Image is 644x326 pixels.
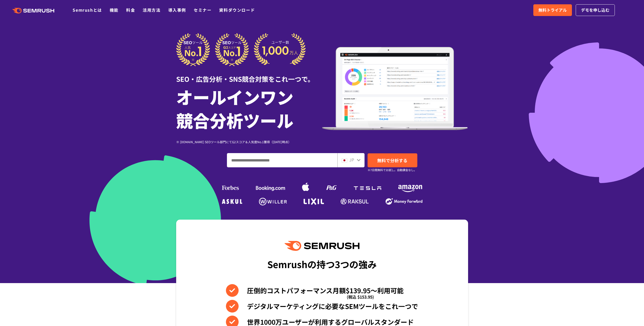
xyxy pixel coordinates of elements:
[126,7,135,13] a: 料金
[581,7,609,13] span: デモを申し込む
[227,153,337,167] input: ドメイン、キーワードまたはURLを入力してください
[168,7,186,13] a: 導入事例
[368,168,417,172] small: ※7日間無料でお試し。自動課金なし。
[219,7,255,13] a: 資料ダウンロード
[267,255,377,273] div: Semrushの持つ3つの強み
[349,157,354,163] span: JP
[194,7,211,13] a: セミナー
[176,85,322,132] h1: オールインワン 競合分析ツール
[347,290,374,303] span: (税込 $153.95)
[576,4,615,16] a: デモを申し込む
[533,4,572,16] a: 無料トライアル
[143,7,160,13] a: 活用方法
[285,241,359,251] img: Semrush
[110,7,119,13] a: 機能
[226,300,418,313] li: デジタルマーケティングに必要なSEMツールをこれ一つで
[226,284,418,297] li: 圧倒的コストパフォーマンス月額$139.95〜利用可能
[368,153,417,167] a: 無料で分析する
[73,7,102,13] a: Semrushとは
[538,7,567,13] span: 無料トライアル
[176,66,322,84] div: SEO・広告分析・SNS競合対策をこれ一つで。
[176,139,322,144] div: ※ [DOMAIN_NAME] SEOツール部門にてG2スコア＆人気度No.1獲得（[DATE]時点）
[377,157,407,164] span: 無料で分析する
